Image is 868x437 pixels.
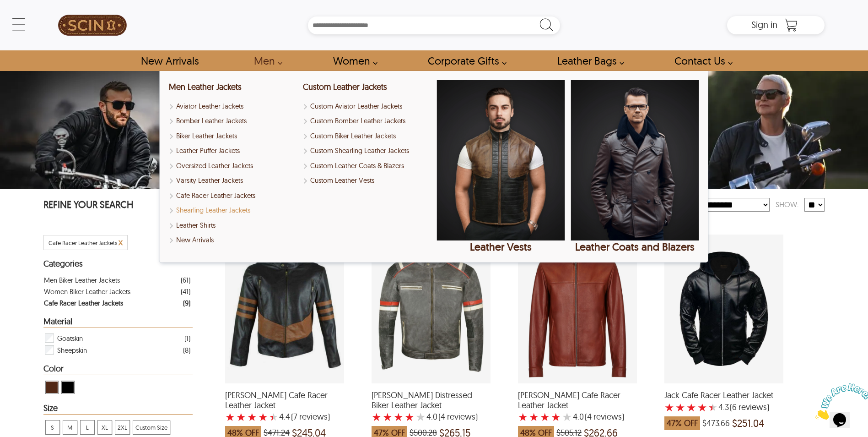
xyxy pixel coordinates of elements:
[686,403,696,412] label: 3 rating
[518,390,637,410] span: Fred Cafe Racer Leather Jacket
[45,420,60,435] div: View S Cafe Racer Leather Jackets
[529,412,539,421] label: 2 rating
[737,403,767,412] span: reviews
[63,421,77,434] span: M
[43,364,193,375] div: Heading Filter Cafe Racer Leather Jackets by Color
[279,412,290,421] label: 4.4
[394,412,404,421] label: 3 rating
[730,403,737,412] span: (6
[44,297,123,309] div: Cafe Racer Leather Jackets
[782,18,800,32] a: Shopping Cart
[169,116,297,126] a: Shop Men Bomber Leather Jackets
[540,412,550,421] label: 3 rating
[236,412,246,421] label: 2 rating
[63,420,77,435] div: View M Cafe Racer Leather Jackets
[323,50,383,71] a: Shop Women Leather Jackets
[44,286,191,297] a: Filter Women Biker Leather Jackets
[225,412,235,421] label: 1 rating
[437,240,565,253] div: Leather Vests
[303,101,431,112] a: Custom Aviator Leather Jackets
[43,198,193,213] p: REFINE YOUR SEARCH
[303,146,431,156] a: Shop Custom Shearling Leather Jackets
[243,50,287,71] a: shop men's leather jackets
[61,381,75,394] div: View Black Cafe Racer Leather Jackets
[49,239,117,246] span: Filter Cafe Racer Leather Jackets
[43,404,193,415] div: Heading Filter Cafe Racer Leather Jackets by Size
[169,191,297,201] a: Shop Men Cafe Racer Leather Jackets
[169,205,297,216] a: Shop Men Shearling Leather Jackets
[247,412,257,421] label: 3 rating
[664,416,700,430] span: 47% OFF
[169,220,297,231] a: Shop Leather Shirts
[571,80,699,253] a: Leather Coats and Blazers
[169,131,297,142] a: Shop Men Biker Leather Jackets
[81,421,94,434] span: L
[415,412,426,421] label: 5 rating
[571,240,699,253] div: Leather Coats and Blazers
[297,412,328,421] span: reviews
[57,332,83,344] span: Goatskin
[258,412,268,421] label: 4 rating
[45,381,59,394] div: View Brown ( Brand Color ) Cafe Racer Leather Jackets
[437,80,565,253] div: Leather Vests
[80,420,95,435] div: View L Cafe Racer Leather Jackets
[303,131,431,142] a: Shop Custom Biker Leather Jackets
[573,412,584,421] label: 4.0
[44,344,191,356] div: Filter Sheepskin Cafe Racer Leather Jackets
[181,286,190,297] div: ( 41 )
[811,380,868,423] iframe: chat widget
[133,421,170,434] span: Custom Size
[169,146,297,156] a: Shop Leather Puffer Jackets
[183,344,190,356] div: ( 8 )
[664,377,783,435] a: Jack Cafe Racer Leather Jacket with a 4.333333333333333 Star Rating 6 Product Review which was at...
[438,412,445,421] span: (4
[708,403,717,412] label: 5 rating
[547,50,629,71] a: Shop Leather Bags
[751,22,777,29] a: Sign in
[562,412,572,421] label: 5 rating
[57,344,87,356] span: Sheepskin
[303,161,431,171] a: Shop Custom Leather Coats & Blazers
[383,412,393,421] label: 2 rating
[445,412,475,421] span: reviews
[518,412,528,421] label: 1 rating
[97,420,112,435] div: View XL Cafe Racer Leather Jackets
[169,235,297,246] a: Shop New Arrivals
[133,420,170,435] div: View Custom Size Cafe Racer Leather Jackets
[43,317,193,328] div: Heading Filter Cafe Racer Leather Jackets by Material
[43,5,141,46] a: SCIN
[43,259,193,270] div: Heading Filter Cafe Racer Leather Jackets by Categories
[404,412,415,421] label: 4 rating
[702,419,730,428] span: $473.66
[437,80,565,240] img: Leather Vests
[718,403,729,412] label: 4.3
[303,82,387,92] a: Custom Leather Jackets
[664,50,738,71] a: contact-us
[770,197,804,213] div: Show:
[4,4,60,40] img: Chat attention grabber
[571,80,699,240] img: Leather Coats and Blazers
[592,412,622,421] span: reviews
[269,412,278,421] label: 5 rating
[303,175,431,186] a: Shop Custom Leather Vests
[585,412,592,421] span: (4
[372,390,491,410] span: Enzo Distressed Biker Leather Jacket
[169,161,297,171] a: Shop Oversized Leather Jackets
[225,390,344,410] span: Archer Cafe Racer Leather Jacket
[438,412,478,421] span: )
[417,50,512,71] a: Shop Leather Corporate Gifts
[426,412,437,421] label: 4.0
[291,412,297,421] span: (7
[44,297,191,309] a: Filter Cafe Racer Leather Jackets
[372,412,382,421] label: 1 rating
[732,419,764,428] span: $251.04
[551,412,561,421] label: 4 rating
[184,333,190,344] div: ( 1 )
[675,403,685,412] label: 2 rating
[119,237,123,247] span: x
[664,403,674,412] label: 1 rating
[730,403,769,412] span: )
